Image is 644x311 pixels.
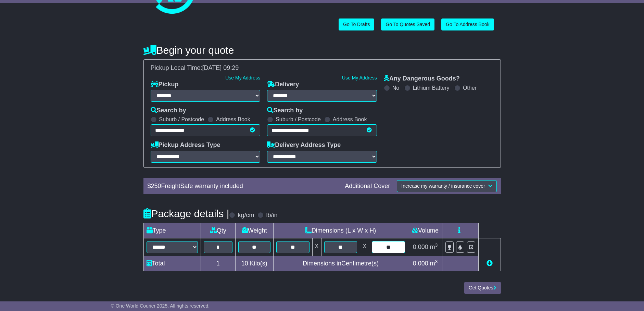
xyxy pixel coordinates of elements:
[413,85,450,91] label: Lithium Battery
[401,183,485,189] span: Increase my warranty / insurance cover
[144,183,342,190] div: $ FreightSafe warranty included
[397,180,496,192] button: Increase my warranty / insurance cover
[384,75,460,83] label: Any Dangerous Goods?
[151,183,161,189] span: 250
[202,64,239,71] span: [DATE] 09:29
[312,238,321,256] td: x
[430,260,438,267] span: m
[143,256,201,271] td: Total
[201,256,235,271] td: 1
[151,141,220,149] label: Pickup Address Type
[435,259,438,264] sup: 3
[413,244,428,250] span: 0.000
[267,107,303,114] label: Search by
[235,223,273,238] td: Weight
[435,242,438,248] sup: 3
[487,260,493,267] a: Add new item
[273,223,408,238] td: Dimensions (L x W x H)
[151,107,186,114] label: Search by
[235,256,273,271] td: Kilo(s)
[238,212,254,219] label: kg/cm
[216,116,250,123] label: Address Book
[143,223,201,238] td: Type
[159,116,204,123] label: Suburb / Postcode
[392,85,399,91] label: No
[143,208,229,219] h4: Package details |
[333,116,367,123] label: Address Book
[225,75,260,80] a: Use My Address
[408,223,442,238] td: Volume
[151,81,179,88] label: Pickup
[381,18,434,30] a: Go To Quotes Saved
[273,256,408,271] td: Dimensions in Centimetre(s)
[201,223,235,238] td: Qty
[267,81,299,88] label: Delivery
[143,45,501,56] h4: Begin your quote
[463,85,477,91] label: Other
[341,183,393,190] div: Additional Cover
[342,75,377,80] a: Use My Address
[266,212,277,219] label: lb/in
[339,18,374,30] a: Go To Drafts
[464,282,501,294] button: Get Quotes
[360,238,369,256] td: x
[241,260,248,267] span: 10
[276,116,321,123] label: Suburb / Postcode
[430,244,438,250] span: m
[267,141,341,149] label: Delivery Address Type
[147,64,497,72] div: Pickup Local Time:
[441,18,494,30] a: Go To Address Book
[111,303,210,309] span: © One World Courier 2025. All rights reserved.
[413,260,428,267] span: 0.000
